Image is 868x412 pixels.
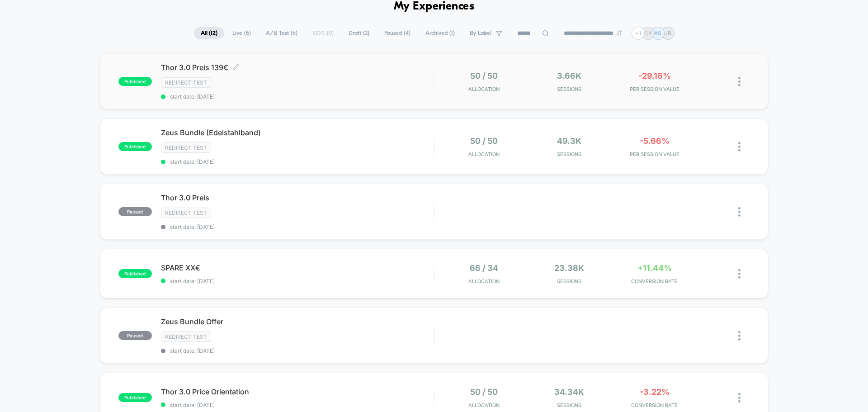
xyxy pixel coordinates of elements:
span: 3.66k [557,71,581,81]
span: start date: [DATE] [161,158,434,165]
span: SPARE XX€ [161,263,434,272]
span: Sessions [529,151,610,157]
span: Allocation [468,86,500,92]
span: Draft ( 2 ) [342,27,376,39]
span: Paused ( 4 ) [377,27,417,39]
span: All ( 12 ) [194,27,224,39]
span: 50 / 50 [470,136,498,146]
img: close [738,269,741,279]
span: Thor 3.0 Price Orientation [161,387,434,396]
span: CONVERSION RATE [614,402,695,408]
span: A/B Test ( 6 ) [259,27,304,39]
span: 50 / 50 [470,387,498,397]
span: +11.44% [637,263,672,273]
span: PER SESSION VALUE [614,86,695,92]
span: paused [118,331,152,340]
span: By Label [470,30,491,37]
span: published [118,142,152,151]
span: Thor 3.0 Preis [161,193,434,202]
span: 49.3k [557,136,581,146]
span: Allocation [468,151,500,157]
span: start date: [DATE] [161,223,434,230]
span: start date: [DATE] [161,278,434,284]
span: Zeus Bundle Offer [161,317,434,326]
p: JB [665,30,671,37]
span: Allocation [468,402,500,408]
img: end [617,30,622,36]
span: -29.16% [638,71,671,81]
span: 23.38k [554,263,584,273]
span: Redirect Test [161,77,211,88]
span: Redirect Test [161,208,211,218]
span: published [118,393,152,402]
span: 66 / 34 [470,263,498,273]
p: CK [644,30,652,37]
span: paused [118,207,152,216]
span: Archived ( 1 ) [419,27,462,39]
p: AS [654,30,661,37]
img: close [738,331,741,341]
span: Zeus Bundle (Edelstahlband) [161,128,434,137]
span: 34.34k [554,387,584,397]
img: close [738,142,741,152]
div: + 1 [632,27,645,40]
span: start date: [DATE] [161,93,434,100]
span: Live ( 6 ) [226,27,258,39]
span: start date: [DATE] [161,402,434,408]
span: start date: [DATE] [161,347,434,354]
span: Redirect Test [161,331,211,342]
span: Sessions [529,278,610,284]
span: published [118,77,152,86]
span: Sessions [529,86,610,92]
span: -5.66% [640,136,670,146]
img: close [738,207,741,217]
span: PER SESSION VALUE [614,151,695,157]
span: Allocation [468,278,500,284]
span: -3.22% [640,387,670,397]
img: close [738,393,741,403]
img: close [738,77,741,86]
span: Redirect Test [161,142,211,153]
span: 50 / 50 [470,71,498,81]
span: CONVERSION RATE [614,278,695,284]
span: Thor 3.0 Preis 139€ [161,63,434,72]
span: published [118,269,152,278]
span: Sessions [529,402,610,408]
